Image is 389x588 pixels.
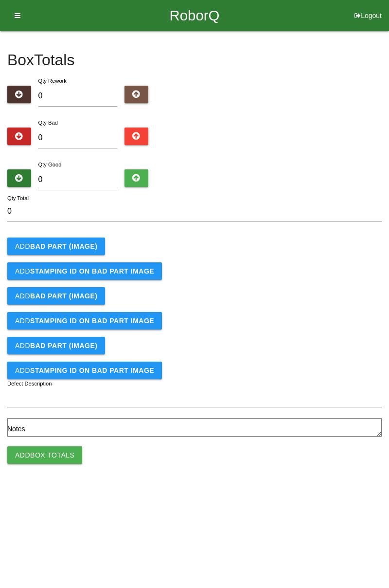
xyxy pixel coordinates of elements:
[7,446,82,464] button: AddBox Totals
[30,242,97,250] b: BAD PART (IMAGE)
[38,120,58,126] label: Qty Bad
[7,238,105,255] button: AddBAD PART (IMAGE)
[30,367,154,374] b: STAMPING ID on BAD PART Image
[7,380,52,388] label: Defect Description
[30,317,154,325] b: STAMPING ID on BAD PART Image
[7,424,25,434] label: Notes
[7,262,162,280] button: AddSTAMPING ID on BAD PART Image
[38,162,62,167] label: Qty Good
[30,267,154,275] b: STAMPING ID on BAD PART Image
[30,342,97,349] b: BAD PART (IMAGE)
[7,337,105,354] button: AddBAD PART (IMAGE)
[7,52,382,69] h4: Box Totals
[30,292,97,300] b: BAD PART (IMAGE)
[7,362,162,379] button: AddSTAMPING ID on BAD PART Image
[7,194,29,202] label: Qty Total
[38,78,67,84] label: Qty Rework
[7,312,162,330] button: AddSTAMPING ID on BAD PART Image
[7,287,105,305] button: AddBAD PART (IMAGE)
